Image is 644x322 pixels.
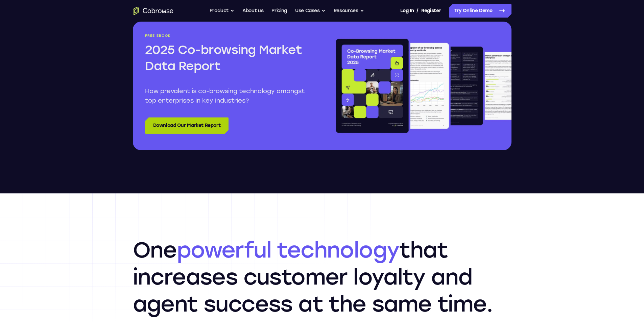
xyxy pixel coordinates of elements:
p: How prevalent is co-browsing technology amongst top enterprises in key industries? [145,86,310,105]
button: Use Cases [295,4,326,18]
button: Product [210,4,235,18]
span: powerful technology [177,237,400,263]
a: Try Online Demo [449,4,511,18]
h2: 2025 Co-browsing Market Data Report [145,42,310,74]
h2: One that increases customer loyalty and agent success at the same time. [133,237,511,318]
span: / [416,7,419,15]
a: Go to the home page [133,7,173,15]
a: About us [242,4,263,18]
button: Resources [334,4,364,18]
a: Log In [400,4,414,18]
img: Co-browsing market overview report book pages [334,34,511,138]
a: Download Our Market Report [145,117,229,134]
p: Free ebook [145,34,310,38]
a: Register [421,4,441,18]
a: Pricing [271,4,287,18]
